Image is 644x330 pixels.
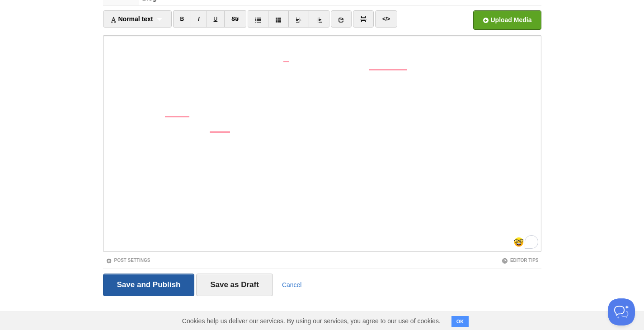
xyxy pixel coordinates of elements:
[106,258,150,263] a: Post Settings
[173,312,450,330] span: Cookies help us deliver our services. By using our services, you agree to our use of cookies.
[231,16,239,22] del: Str
[103,274,195,296] input: Save and Publish
[502,258,539,263] a: Editor Tips
[360,16,367,22] img: pagebreak-icon.png
[375,10,397,28] a: </>
[451,316,469,327] button: OK
[191,10,207,28] a: I
[207,10,225,28] a: U
[196,274,273,296] input: Save as Draft
[110,15,153,23] span: Normal text
[282,281,302,288] a: Cancel
[173,10,192,28] a: B
[224,10,246,28] a: Str
[608,298,635,325] iframe: Help Scout Beacon - Open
